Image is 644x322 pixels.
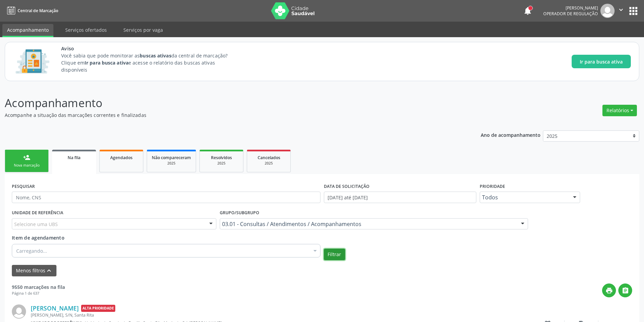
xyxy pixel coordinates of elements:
input: Nome, CNS [12,192,320,203]
p: Você sabia que pode monitorar as da central de marcação? Clique em e acesse o relatório das busca... [61,52,240,73]
span: Agendados [110,155,133,160]
div: [PERSON_NAME], S/N, Santa Rita [31,312,531,318]
strong: 9550 marcações na fila [12,284,65,290]
label: DATA DE SOLICITAÇÃO [324,181,369,192]
i: keyboard_arrow_up [45,267,53,274]
strong: Ir para busca ativa [85,59,128,66]
span: Na fila [68,155,80,160]
span: Operador de regulação [543,11,598,17]
button: Relatórios [602,105,637,116]
span: Aviso [61,45,240,52]
span: Item de agendamento [12,234,65,241]
button: Ir para busca ativa [572,55,631,68]
p: Ano de acompanhamento [481,130,541,139]
strong: buscas ativas [140,52,171,59]
span: Alta Prioridade [81,305,115,312]
label: Grupo/Subgrupo [220,208,259,218]
label: PESQUISAR [12,181,35,192]
p: Acompanhamento [5,95,449,112]
img: Imagem de CalloutCard [13,46,52,77]
span: Resolvidos [211,155,232,160]
span: Carregando... [16,247,47,254]
a: Serviços por vaga [119,24,168,36]
div: 2025 [152,161,191,166]
button:  [615,4,627,18]
button: Menos filtroskeyboard_arrow_up [12,265,56,277]
div: Nova marcação [10,163,44,168]
span: 03.01 - Consultas / Atendimentos / Acompanhamentos [222,221,515,227]
i: print [605,287,613,294]
span: Selecione uma UBS [14,221,58,228]
button:  [618,283,632,297]
input: Selecione um intervalo [324,192,476,203]
i:  [617,6,625,14]
i:  [622,287,629,294]
label: Prioridade [480,181,505,192]
a: Serviços ofertados [61,24,112,36]
img: img [600,4,615,18]
div: person_add [23,154,30,161]
span: Central de Marcação [18,8,58,14]
button: apps [627,5,639,17]
div: [PERSON_NAME] [543,5,598,11]
a: Acompanhamento [2,24,53,37]
div: Página 1 de 637 [12,291,65,296]
button: print [602,283,616,297]
a: [PERSON_NAME] [31,304,79,312]
a: Central de Marcação [5,5,58,16]
img: img [12,304,26,319]
button: notifications [523,6,532,16]
p: Acompanhe a situação das marcações correntes e finalizadas [5,112,449,119]
span: Todos [482,194,566,201]
label: UNIDADE DE REFERÊNCIA [12,208,63,218]
button: Filtrar [324,249,345,260]
div: 2025 [252,161,286,166]
span: Ir para busca ativa [580,58,623,65]
span: Não compareceram [152,155,191,160]
div: 2025 [205,161,238,166]
span: Cancelados [258,155,280,160]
